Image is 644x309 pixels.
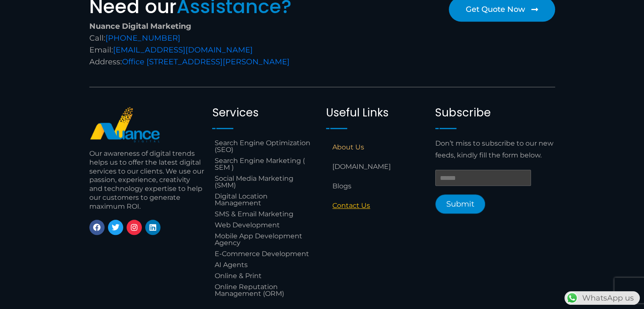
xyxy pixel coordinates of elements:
a: Search Engine Marketing ( SEM ) [212,155,318,173]
a: Online Reputation Management (ORM) [212,281,318,299]
p: Our awareness of digital trends helps us to offer the latest digital services to our clients. We ... [89,149,204,211]
a: SMS & Email Marketing [212,209,318,220]
a: About Us [326,138,427,157]
h2: Services [212,106,318,119]
button: Submit [435,194,485,214]
a: Search Engine Optimization (SEO) [212,138,318,155]
a: [PHONE_NUMBER] [105,33,180,43]
span: Get Quote Now [466,6,525,13]
a: [EMAIL_ADDRESS][DOMAIN_NAME] [113,45,253,55]
a: Mobile App Development Agency [212,231,318,248]
a: Digital Location Management [212,191,318,209]
a: Contact Us [326,196,427,215]
a: Online & Print [212,270,318,281]
a: Social Media Marketing (SMM) [212,173,318,191]
img: WhatsApp [565,291,579,305]
h2: Useful Links [326,106,427,119]
a: Office [STREET_ADDRESS][PERSON_NAME] [122,57,290,66]
a: WhatsAppWhatsApp us [564,293,640,303]
h2: Subscribe [435,106,555,119]
p: Don’t miss to subscribe to our new feeds, kindly fill the form below. [435,138,555,161]
a: AI Agents [212,259,318,270]
div: WhatsApp us [564,291,640,305]
a: [DOMAIN_NAME] [326,157,427,177]
a: E-Commerce Development [212,248,318,259]
strong: Nuance Digital Marketing [89,22,191,31]
div: Call: Email: Address: [89,20,318,68]
a: Blogs [326,177,427,196]
a: Web Development [212,220,318,231]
